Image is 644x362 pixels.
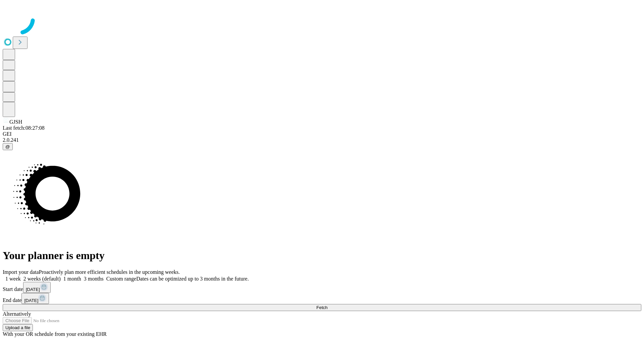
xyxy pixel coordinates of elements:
[3,282,641,293] div: Start date
[3,331,107,337] span: With your OR schedule from your existing EHR
[39,269,180,275] span: Proactively plan more efficient schedules in the upcoming weeks.
[3,125,45,131] span: Last fetch: 08:27:08
[3,293,641,304] div: End date
[136,276,249,282] span: Dates can be optimized up to 3 months in the future.
[3,304,641,311] button: Fetch
[5,144,10,149] span: @
[3,249,641,262] h1: Your planner is empty
[26,287,40,292] span: [DATE]
[9,119,22,125] span: GJSH
[5,276,21,282] span: 1 week
[3,311,31,317] span: Alternatively
[24,298,38,303] span: [DATE]
[3,324,33,331] button: Upload a file
[3,131,641,137] div: GEI
[63,276,81,282] span: 1 month
[21,293,49,304] button: [DATE]
[3,137,641,143] div: 2.0.241
[3,143,13,150] button: @
[23,276,61,282] span: 2 weeks (default)
[84,276,104,282] span: 3 months
[3,269,39,275] span: Import your data
[23,282,51,293] button: [DATE]
[316,305,327,310] span: Fetch
[106,276,136,282] span: Custom range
